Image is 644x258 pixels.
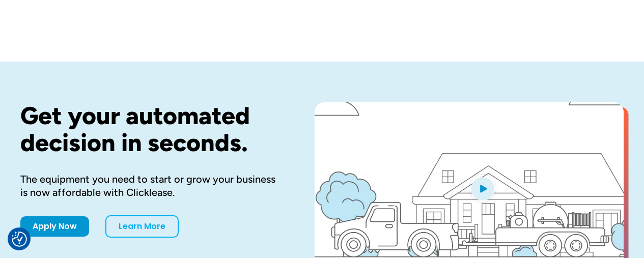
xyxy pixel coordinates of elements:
img: Blue play button logo on a light blue circular background [469,174,496,203]
button: Consent Preferences [12,232,27,247]
img: Revisit consent button [12,232,27,247]
h1: Get your automated decision in seconds. [20,102,282,156]
a: Learn More [105,215,179,238]
div: The equipment you need to start or grow your business is now affordable with Clicklease. [20,173,282,199]
a: Apply Now [20,216,89,237]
